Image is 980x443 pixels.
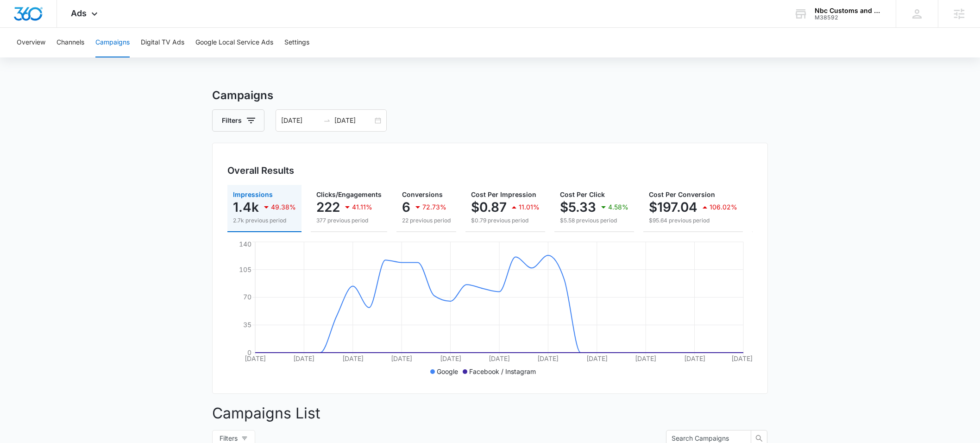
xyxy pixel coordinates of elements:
div: account name [815,7,882,14]
span: swap-right [323,117,331,124]
p: 1.4k [233,200,259,215]
p: 22 previous period [402,216,451,225]
p: 222 [316,200,340,215]
tspan: [DATE] [489,354,510,362]
tspan: 105 [239,266,251,273]
tspan: [DATE] [635,354,656,362]
tspan: [DATE] [731,354,753,362]
tspan: [DATE] [342,354,364,362]
button: Digital TV Ads [141,28,184,57]
span: Cost Per Click [560,190,605,198]
p: 4.58% [608,204,628,210]
tspan: 140 [239,240,251,248]
p: $0.79 previous period [471,216,540,225]
span: Cost Per Conversion [649,190,715,198]
tspan: [DATE] [391,354,412,362]
button: Google Local Service Ads [195,28,273,57]
p: $5.58 previous period [560,216,628,225]
button: Filters [212,109,264,132]
p: Campaigns List [212,402,768,424]
span: Clicks/Engagements [316,190,382,198]
p: 6 [402,200,410,215]
tspan: [DATE] [586,354,608,362]
span: search [751,435,767,442]
tspan: 0 [247,348,251,356]
p: 106.02% [710,204,737,210]
p: Facebook / Instagram [469,367,536,376]
p: 2.7k previous period [233,216,296,225]
span: to [323,117,331,124]
input: End date [334,115,373,126]
p: 49.38% [271,204,296,210]
tspan: [DATE] [537,354,559,362]
p: 72.73% [422,204,446,210]
p: $0.87 [471,200,507,215]
button: Campaigns [95,28,130,57]
span: Cost Per Impression [471,190,536,198]
tspan: [DATE] [684,354,705,362]
tspan: 35 [243,321,251,329]
span: Impressions [233,190,273,198]
h3: Campaigns [212,87,768,104]
p: $197.04 [649,200,697,215]
p: 377 previous period [316,216,382,225]
p: $95.64 previous period [649,216,737,225]
tspan: [DATE] [440,354,461,362]
button: Channels [57,28,84,57]
tspan: [DATE] [293,354,314,362]
h3: Overall Results [227,164,294,177]
p: $5.33 [560,200,596,215]
button: Overview [17,28,45,57]
p: 41.11% [352,204,372,210]
tspan: 70 [243,293,251,301]
span: Conversions [402,190,443,198]
tspan: [DATE] [245,354,266,362]
button: Settings [284,28,309,57]
p: 11.01% [519,204,540,210]
input: Start date [281,115,320,126]
p: Google [437,367,458,376]
span: Ads [71,8,87,18]
div: account id [815,14,882,21]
